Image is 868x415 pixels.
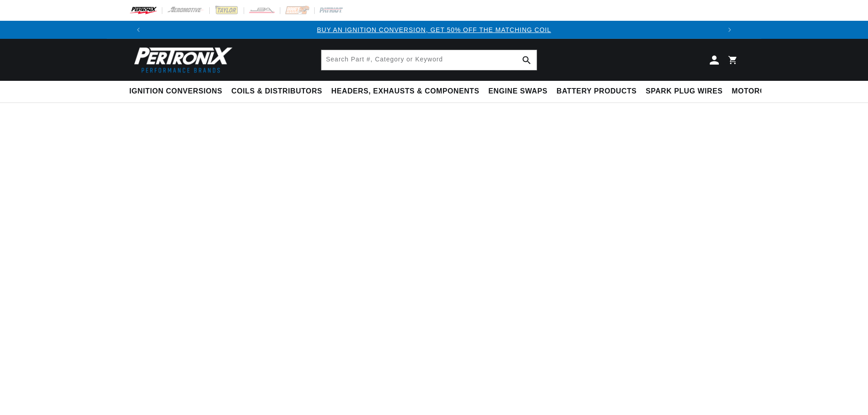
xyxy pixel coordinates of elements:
[227,81,327,102] summary: Coils & Distributors
[641,81,727,102] summary: Spark Plug Wires
[517,50,537,70] button: Search Part #, Category or Keyword
[488,87,547,96] span: Engine Swaps
[321,50,537,70] input: Search Part #, Category or Keyword
[721,21,739,39] button: Translation missing: en.sections.announcements.next_announcement
[147,25,721,35] div: 1 of 3
[107,21,761,39] slideshow-component: Translation missing: en.sections.announcements.announcement_bar
[231,87,322,96] span: Coils & Distributors
[727,81,790,102] summary: Motorcycle
[646,87,722,96] span: Spark Plug Wires
[147,25,721,35] div: Announcement
[129,87,222,96] span: Ignition Conversions
[317,26,551,33] a: BUY AN IGNITION CONVERSION, GET 50% OFF THE MATCHING COIL
[552,81,641,102] summary: Battery Products
[484,81,552,102] summary: Engine Swaps
[327,81,484,102] summary: Headers, Exhausts & Components
[129,44,233,75] img: Pertronix
[732,87,786,96] span: Motorcycle
[129,81,227,102] summary: Ignition Conversions
[557,87,637,96] span: Battery Products
[331,87,479,96] span: Headers, Exhausts & Components
[129,21,147,39] button: Translation missing: en.sections.announcements.previous_announcement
